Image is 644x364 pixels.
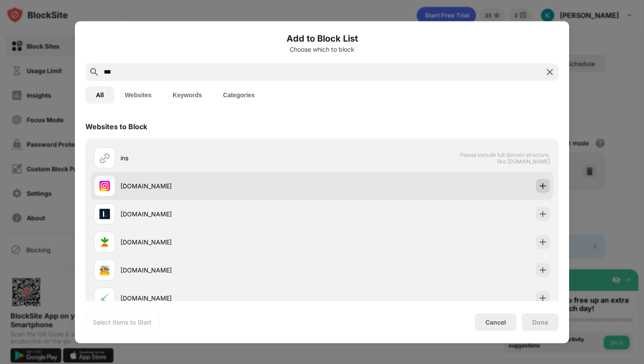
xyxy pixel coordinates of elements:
img: search.svg [89,67,99,77]
img: url.svg [99,152,110,163]
img: favicons [99,293,110,303]
div: Select Items to Start [93,318,152,326]
div: ins [120,153,322,163]
div: [DOMAIN_NAME] [120,237,322,247]
img: search-close [545,67,555,77]
img: favicons [99,209,110,219]
img: favicons [99,265,110,275]
button: Categories [212,86,265,103]
div: Choose which to block [85,46,559,53]
div: Done [532,318,548,325]
span: Please include full domain structure, like [DOMAIN_NAME] [460,151,550,164]
img: favicons [99,180,110,191]
button: Keywords [162,86,212,103]
button: All [85,86,114,103]
h6: Add to Block List [85,32,559,45]
button: Websites [114,86,162,103]
div: Websites to Block [85,122,147,131]
div: [DOMAIN_NAME] [120,181,322,191]
div: [DOMAIN_NAME] [120,265,322,275]
div: [DOMAIN_NAME] [120,209,322,219]
img: favicons [99,237,110,247]
div: [DOMAIN_NAME] [120,293,322,303]
div: Cancel [485,318,506,326]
